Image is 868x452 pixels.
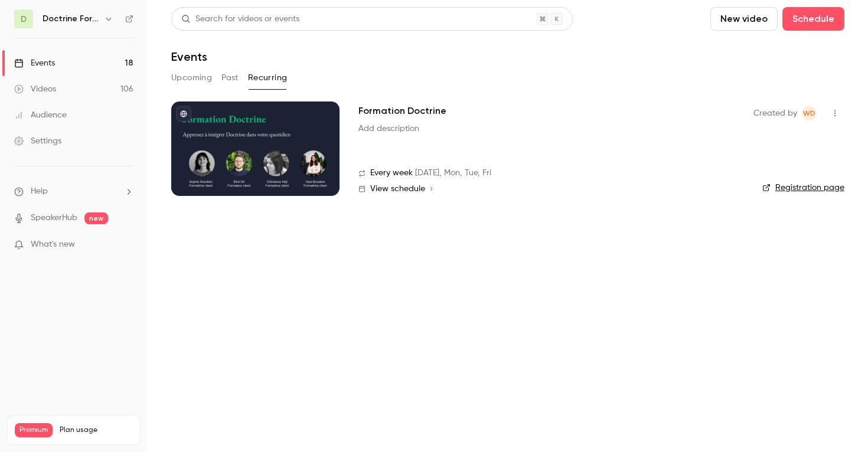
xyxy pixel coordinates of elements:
button: Upcoming [171,68,212,87]
span: new [84,212,108,224]
div: Settings [14,135,61,147]
span: View schedule [370,185,425,193]
div: Search for videos or events [181,13,299,25]
div: Audience [14,109,67,121]
a: Add description [358,123,419,135]
button: Schedule [782,7,844,31]
a: SpeakerHub [31,212,77,224]
h6: Doctrine Formation Avocats [43,13,99,25]
a: View schedule [358,184,735,194]
span: [DATE], Mon, Tue, Fri [415,167,491,179]
li: help-dropdown-opener [14,185,133,198]
a: Formation Doctrine [358,104,446,118]
a: Registration page [762,182,844,194]
span: D [21,13,27,25]
span: Created by [753,106,797,120]
button: Recurring [248,68,288,87]
span: Premium [15,423,53,437]
button: Past [221,68,239,87]
span: Every week [370,167,413,179]
button: New video [710,7,778,31]
div: Events [14,57,55,69]
span: Plan usage [60,425,133,435]
div: Videos [14,83,56,95]
span: WD [803,106,815,120]
h1: Events [171,50,207,64]
iframe: Noticeable Trigger [119,240,133,250]
span: Webinar Doctrine [802,106,816,120]
span: What's new [31,238,75,251]
span: Help [31,185,48,198]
